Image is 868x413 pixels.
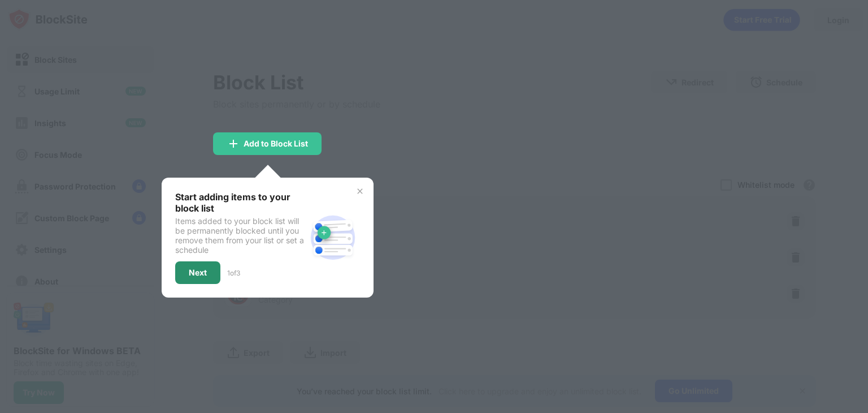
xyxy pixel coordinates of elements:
img: block-site.svg [306,210,360,265]
div: Add to Block List [244,139,308,148]
div: Next [189,268,207,277]
div: Items added to your block list will be permanently blocked until you remove them from your list o... [175,216,306,255]
img: x-button.svg [355,187,364,196]
div: 1 of 3 [227,269,240,277]
div: Start adding items to your block list [175,191,306,214]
